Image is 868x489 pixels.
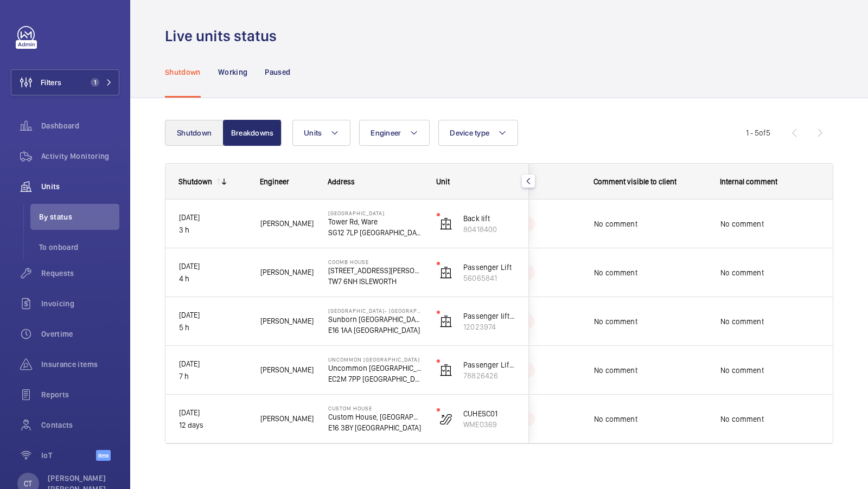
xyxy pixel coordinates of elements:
span: Engineer [260,177,289,186]
button: Filters1 [11,69,119,95]
span: [PERSON_NAME] [260,266,314,279]
span: No comment [720,218,820,229]
p: [DATE] [179,309,246,321]
span: Insurance items [41,359,119,370]
span: of [759,128,766,137]
span: No comment [720,414,820,424]
button: Units [292,120,350,146]
p: Passenger Lift 3 (10 FLR) [463,359,515,370]
p: 12 days [179,419,246,432]
p: CUHESC01 [463,408,515,419]
img: elevator.svg [439,315,452,328]
button: Device type [438,120,518,146]
img: elevator.svg [439,217,452,230]
p: Paused [265,67,290,78]
p: EC2M 7PP [GEOGRAPHIC_DATA] [328,374,423,384]
p: 56065841 [463,273,515,284]
span: [PERSON_NAME] [260,217,314,230]
p: [STREET_ADDRESS][PERSON_NAME] [328,265,423,276]
p: Back lift [463,213,515,224]
p: Tower Rd, Ware [328,216,423,227]
span: Device type [450,128,489,137]
p: 7 h [179,370,246,383]
p: WME0369 [463,419,515,430]
span: No comment [594,414,706,424]
p: 4 h [179,273,246,285]
p: [DATE] [179,358,246,370]
span: No comment [720,365,820,376]
p: 80418400 [463,224,515,235]
button: Shutdown [165,120,224,146]
span: Overtime [41,329,119,339]
p: Passenger Lift [463,262,515,273]
span: Units [41,181,119,192]
p: [GEOGRAPHIC_DATA] [328,210,423,216]
p: Custom House [328,405,423,411]
span: Internal comment [720,177,777,186]
span: Units [304,128,322,137]
span: Invoicing [41,298,119,309]
button: Breakdowns [223,120,282,146]
span: Filters [41,77,61,88]
span: Activity Monitoring [41,151,119,162]
h1: Live units status [165,26,283,46]
p: 78826426 [463,370,515,381]
p: 12023974 [463,321,515,332]
span: Address [328,177,355,186]
p: Sunborn [GEOGRAPHIC_DATA] [328,314,423,325]
span: Requests [41,268,119,279]
span: [PERSON_NAME] [260,315,314,327]
span: To onboard [39,242,119,253]
p: 3 h [179,224,246,236]
p: 5 h [179,321,246,334]
p: E16 3BY [GEOGRAPHIC_DATA] [328,422,423,433]
div: Unit [436,177,516,186]
p: Coomb House [328,259,423,265]
p: SG12 7LP [GEOGRAPHIC_DATA] [328,227,423,238]
p: Custom House, [GEOGRAPHIC_DATA] [328,411,423,422]
span: No comment [594,365,706,376]
span: No comment [594,316,706,327]
span: No comment [720,267,820,278]
span: Contacts [41,420,119,430]
p: Uncommon [GEOGRAPHIC_DATA] [328,356,423,363]
p: CT [24,478,32,489]
span: Comment visible to client [593,177,676,186]
img: elevator.svg [439,266,452,279]
img: elevator.svg [439,364,452,377]
p: TW7 6NH ISLEWORTH [328,276,423,287]
span: Beta [96,450,111,461]
div: Shutdown [178,177,212,186]
p: [GEOGRAPHIC_DATA]- [GEOGRAPHIC_DATA] [328,307,423,314]
span: IoT [41,450,96,461]
span: No comment [720,316,820,327]
p: Shutdown [165,67,201,78]
span: Engineer [371,128,401,137]
p: Working [218,67,247,78]
span: [PERSON_NAME] [260,413,314,425]
button: Engineer [359,120,430,146]
img: escalator.svg [439,413,452,426]
p: E16 1AA [GEOGRAPHIC_DATA] [328,325,423,336]
p: Uncommon [GEOGRAPHIC_DATA] [328,363,423,374]
p: [DATE] [179,407,246,419]
span: Reports [41,389,119,400]
span: No comment [594,267,706,278]
p: [DATE] [179,260,246,273]
span: Dashboard [41,120,119,131]
span: 1 [91,78,99,87]
span: No comment [594,218,706,229]
p: Passenger lift middle [463,311,515,321]
span: [PERSON_NAME] [260,364,314,376]
span: By status [39,211,119,222]
p: [DATE] [179,211,246,224]
span: 1 - 5 5 [746,129,770,137]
